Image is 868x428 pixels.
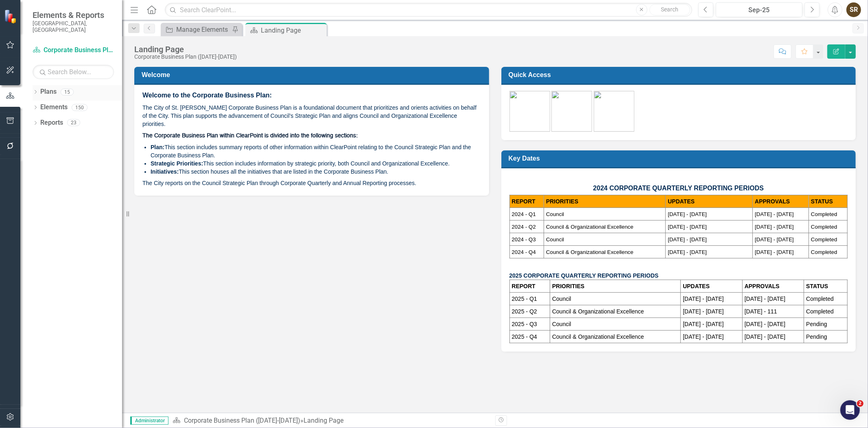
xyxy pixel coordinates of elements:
[72,104,87,111] div: 150
[742,293,804,305] td: [DATE] - [DATE]
[509,272,659,279] strong: 2025 CORPORATE QUARTERLY REPORTING PERIODS
[509,318,550,331] td: 2025 - Q3
[668,236,707,243] span: [DATE] - [DATE]
[151,144,164,150] strong: Plan:
[509,91,550,132] img: CBP-green%20v2.png
[681,280,742,293] th: UPDATES
[742,280,804,293] th: APPROVALS
[61,88,74,95] div: 15
[142,92,272,99] span: Welcome to the Corporate Business Plan:
[512,249,536,255] span: 2024 - Q4
[509,293,550,305] td: 2025 - Q1
[512,211,536,217] span: 2024 - Q1
[151,143,481,159] li: This section includes summary reports of other information within ClearPoint relating to the Coun...
[509,195,544,208] th: REPORT
[649,4,690,15] button: Search
[668,211,707,217] span: [DATE] - [DATE]
[550,280,680,293] th: PRIORITIES
[661,6,678,13] span: Search
[546,236,564,243] span: Council
[809,195,847,208] th: STATUS
[550,293,680,305] td: Council
[33,10,114,20] span: Elements & Reports
[151,159,481,168] li: This section includes information by strategic priority, both Council and Organizational Excellence.
[512,224,536,230] span: 2024 - Q2
[40,118,63,128] a: Reports
[755,224,794,230] span: [DATE] - [DATE]
[163,24,230,35] a: Manage Elements
[681,305,742,318] td: [DATE] - [DATE]
[165,3,692,17] input: Search ClearPoint...
[857,400,864,407] span: 2
[806,295,845,303] p: Completed
[184,417,300,424] a: Corporate Business Plan ([DATE]-[DATE])
[201,160,203,167] strong: :
[151,168,481,176] li: This section houses all the initiatives that are listed in the Corporate Business Plan.
[594,91,634,132] img: Training-green%20v2.png
[142,133,358,139] span: The Corporate Business Plan within ClearPoint is divided into the following sections:
[142,180,416,186] span: The City reports on the Council Strategic Plan through Corporate Quarterly and Annual Reporting p...
[666,195,753,208] th: UPDATES
[804,280,848,293] th: STATUS
[151,168,179,175] strong: Initiatives:
[33,20,114,33] small: [GEOGRAPHIC_DATA], [GEOGRAPHIC_DATA]
[151,160,201,167] strong: Strategic Priorities
[509,154,852,162] h3: Key Dates
[806,333,845,341] p: Pending
[546,224,634,230] span: Council & Organizational Excellence
[668,224,707,230] span: [DATE] - [DATE]
[509,71,852,79] h3: Quick Access
[550,331,680,343] td: Council & Organizational Excellence
[811,211,837,217] span: Completed
[40,103,68,112] a: Elements
[509,305,550,318] td: 2025 - Q2
[134,54,237,60] div: Corporate Business Plan ([DATE]-[DATE])
[33,46,114,55] a: Corporate Business Plan ([DATE]-[DATE])
[546,249,634,255] span: Council & Organizational Excellence
[840,400,860,420] iframe: Intercom live chat
[3,9,19,24] img: ClearPoint Strategy
[681,318,742,331] td: [DATE] - [DATE]
[742,331,804,343] td: [DATE] - [DATE]
[509,280,550,293] th: REPORT
[546,211,564,217] span: Council
[304,417,343,424] div: Landing Page
[176,24,230,35] div: Manage Elements
[134,45,237,54] div: Landing Page
[742,318,804,331] td: [DATE] - [DATE]
[142,71,485,79] h3: Welcome
[550,318,680,331] td: Council
[67,119,80,126] div: 23
[261,25,325,35] div: Landing Page
[811,249,837,255] span: Completed
[846,2,861,17] button: SR
[509,331,550,343] td: 2025 - Q4
[755,211,794,217] span: [DATE] - [DATE]
[755,236,794,243] span: [DATE] - [DATE]
[811,236,837,243] span: Completed
[544,195,665,208] th: PRIORITIES
[753,195,809,208] th: APPROVALS
[804,305,848,318] td: Completed
[33,65,114,79] input: Search Below...
[142,102,481,130] p: The City of St. [PERSON_NAME] Corporate Business Plan is a foundational document that prioritizes...
[719,5,800,15] div: Sep-25
[512,236,536,243] span: 2024 - Q3
[173,416,489,426] div: »
[40,87,57,97] a: Plans
[593,185,764,192] span: 2024 CORPORATE QUARTERLY REPORTING PERIODS
[551,91,592,132] img: Assignments.png
[716,2,802,17] button: Sep-25
[742,305,804,318] td: [DATE] - 111
[683,333,740,341] p: [DATE] - [DATE]
[804,318,848,331] td: Pending
[755,249,794,255] span: [DATE] - [DATE]
[681,293,742,305] td: [DATE] - [DATE]
[668,249,707,255] span: [DATE] - [DATE]
[811,224,837,230] span: Completed
[550,305,680,318] td: Council & Organizational Excellence
[130,417,168,425] span: Administrator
